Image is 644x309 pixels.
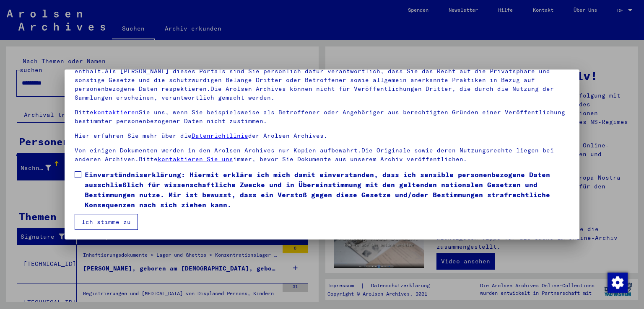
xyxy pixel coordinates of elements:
[158,155,233,163] a: kontaktieren Sie uns
[75,108,570,126] p: Bitte Sie uns, wenn Sie beispielsweise als Betroffener oder Angehöriger aus berechtigten Gründen ...
[75,214,138,230] button: Ich stimme zu
[85,170,570,210] span: Einverständniserklärung: Hiermit erkläre ich mich damit einverstanden, dass ich sensible personen...
[192,132,248,139] a: Datenrichtlinie
[608,273,628,293] img: Zustimmung ändern
[93,108,139,116] a: kontaktieren
[75,146,570,164] p: Von einigen Dokumenten werden in den Arolsen Archives nur Kopien aufbewahrt.Die Originale sowie d...
[75,58,570,102] p: Bitte beachten Sie, dass dieses Portal über NS - Verfolgte sensible Daten zu identifizierten oder...
[75,131,570,140] p: Hier erfahren Sie mehr über die der Arolsen Archives.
